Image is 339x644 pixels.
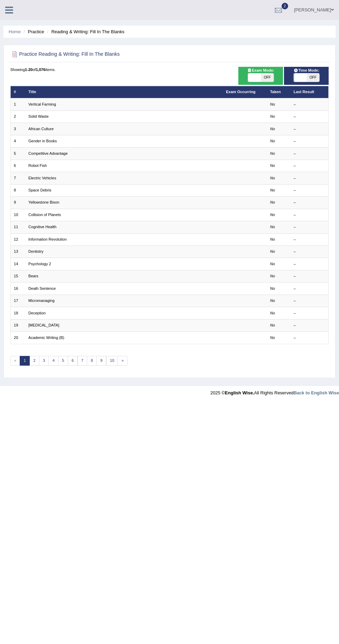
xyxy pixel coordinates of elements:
a: Dentistry [28,249,44,253]
strong: English Wise. [225,390,254,395]
div: – [294,151,325,156]
td: 17 [10,295,25,307]
a: Academic Writing (B) [28,336,64,340]
em: No [270,176,275,180]
a: 4 [48,356,58,366]
span: Exam Mode: [245,68,277,74]
td: 18 [10,307,25,319]
div: – [294,102,325,107]
div: – [294,138,325,144]
span: OFF [261,73,274,82]
td: 20 [10,332,25,344]
a: Home [9,29,21,34]
em: No [270,323,275,327]
em: No [270,200,275,204]
td: 10 [10,209,25,221]
a: Gender in Books [28,139,57,143]
a: 1 [20,356,30,366]
div: – [294,323,325,328]
a: Yellowstone Bison [28,200,59,204]
li: Practice [22,28,44,35]
a: Robot Fish [28,163,47,168]
em: No [270,249,275,253]
td: 4 [10,135,25,147]
div: 2025 © All Rights Reserved [210,386,339,396]
div: – [294,212,325,218]
div: – [294,224,325,230]
td: 11 [10,221,25,233]
td: 12 [10,233,25,245]
td: 16 [10,283,25,295]
div: – [294,126,325,132]
a: 10 [106,356,118,366]
a: [MEDICAL_DATA] [28,323,59,327]
em: No [270,188,275,192]
td: 9 [10,197,25,209]
a: Electric Vehicles [28,176,56,180]
a: 7 [77,356,88,366]
em: No [270,102,275,106]
div: – [294,261,325,267]
td: 19 [10,319,25,331]
a: Competitive Advantage [28,151,68,155]
a: Exam Occurring [226,90,255,94]
li: Reading & Writing: Fill In The Blanks [45,28,124,35]
a: 3 [39,356,49,366]
div: – [294,311,325,316]
div: – [294,200,325,205]
div: Show exams occurring in exams [238,67,283,85]
b: 1-20 [25,68,33,72]
div: – [294,298,325,304]
td: 6 [10,160,25,172]
td: 5 [10,147,25,160]
em: No [270,213,275,217]
td: 15 [10,270,25,282]
a: 6 [68,356,78,366]
a: 9 [97,356,107,366]
b: 1,076 [36,68,45,72]
td: 8 [10,184,25,196]
div: – [294,286,325,292]
em: No [270,163,275,168]
a: Solid Waste [28,114,49,118]
a: Collision of Planets [28,213,61,217]
em: No [270,139,275,143]
div: – [294,176,325,181]
a: African Culture [28,127,54,131]
th: Title [25,86,223,98]
em: No [270,114,275,118]
th: Last Result [290,86,329,98]
a: Bears [28,274,38,278]
a: Vertical Farming [28,102,56,106]
a: Death Sentence [28,286,56,290]
td: 1 [10,98,25,110]
span: « [10,356,20,366]
a: Space Debris [28,188,51,192]
div: Showing of items. [10,67,329,72]
div: – [294,335,325,341]
span: OFF [306,73,319,82]
a: Cognitive Health [28,225,56,229]
div: – [294,188,325,193]
div: – [294,163,325,169]
span: 2 [282,3,288,9]
em: No [270,151,275,155]
em: No [270,225,275,229]
em: No [270,237,275,241]
a: Micromanaging [28,298,55,303]
em: No [270,127,275,131]
a: » [118,356,128,366]
div: – [294,274,325,279]
h2: Practice Reading & Writing: Fill In The Blanks [10,50,208,59]
em: No [270,286,275,290]
div: – [294,249,325,254]
a: 8 [87,356,97,366]
td: 7 [10,172,25,184]
td: 14 [10,258,25,270]
a: Back to English Wise [294,390,339,395]
a: Information Revolution [28,237,67,241]
th: # [10,86,25,98]
a: Deception [28,311,46,315]
em: No [270,298,275,303]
